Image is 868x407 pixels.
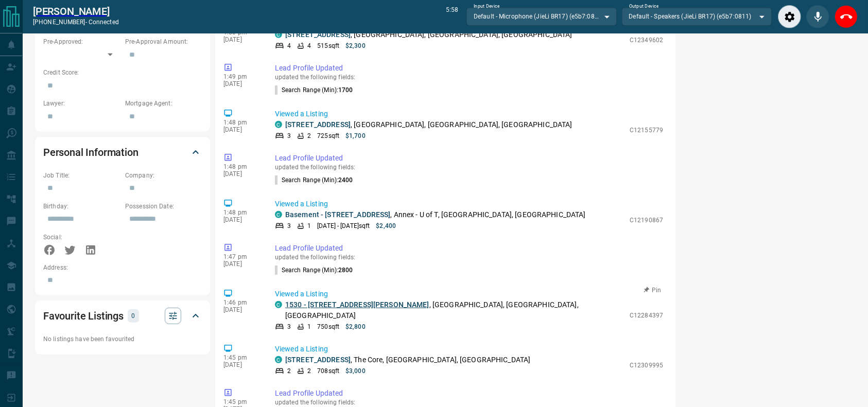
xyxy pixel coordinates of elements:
p: No listings have been favourited [43,334,202,344]
p: 1:47 pm [223,253,259,260]
p: Social: [43,233,120,242]
p: 1:48 pm [223,163,259,170]
div: condos.ca [275,31,282,38]
p: [DATE] [223,216,259,223]
p: 515 sqft [317,41,339,50]
a: Basement - [STREET_ADDRESS] [285,210,391,219]
p: 1:49 pm [223,73,259,80]
div: Audio Settings [778,5,801,28]
p: $3,000 [345,366,366,376]
div: Default - Speakers (JieLi BR17) (e5b7:0811) [622,8,772,25]
span: 2800 [338,267,353,274]
p: , [GEOGRAPHIC_DATA], [GEOGRAPHIC_DATA], [GEOGRAPHIC_DATA] [285,119,572,130]
p: Job Title: [43,171,120,180]
p: [PHONE_NUMBER] - [33,17,119,27]
p: [DATE] [223,260,259,268]
h2: Favourite Listings [43,308,124,324]
p: Search Range (Min) : [275,85,353,95]
p: C12284397 [630,311,663,320]
p: Possession Date: [125,202,202,211]
p: Lawyer: [43,99,120,108]
p: Lead Profile Updated [275,243,663,254]
p: 2 [307,366,311,376]
p: [DATE] [223,361,259,368]
p: C12190867 [630,216,663,225]
p: Mortgage Agent: [125,99,202,108]
div: condos.ca [275,301,282,308]
p: 4 [287,41,291,50]
p: $2,300 [345,41,366,50]
p: 1:45 pm [223,354,259,361]
h2: Personal Information [43,144,138,161]
p: 2 [287,366,291,376]
p: [DATE] [223,170,259,178]
p: updated the following fields: [275,74,663,81]
div: condos.ca [275,121,282,128]
p: Pre-Approval Amount: [125,37,202,46]
p: updated the following fields: [275,254,663,261]
a: [STREET_ADDRESS] [285,120,351,129]
p: 1:48 pm [223,119,259,126]
div: Mute [806,5,829,28]
div: condos.ca [275,356,282,363]
p: Viewed a Listing [275,199,663,209]
p: 1:46 pm [223,299,259,306]
p: 2 [307,131,311,140]
p: [DATE] [223,306,259,313]
span: 1700 [338,86,353,94]
p: 1:45 pm [223,398,259,405]
p: $2,400 [376,221,396,231]
p: $2,800 [345,322,366,331]
span: connected [89,19,119,26]
a: [PERSON_NAME] [33,5,119,17]
p: 3 [287,131,291,140]
p: 3 [287,322,291,331]
p: 4 [307,41,311,50]
div: condos.ca [275,211,282,218]
a: 1530 - [STREET_ADDRESS][PERSON_NAME] [285,300,429,309]
p: [DATE] [223,126,259,133]
p: C12155779 [630,126,663,135]
p: 725 sqft [317,131,339,140]
p: updated the following fields: [275,164,663,171]
p: Lead Profile Updated [275,388,663,399]
p: Credit Score: [43,68,202,77]
p: 1:48 pm [223,209,259,216]
div: Default - Microphone (JieLi BR17) (e5b7:0811) [466,8,616,25]
div: Favourite Listings0 [43,304,202,328]
p: C12309995 [630,361,663,370]
p: 750 sqft [317,322,339,331]
p: $1,700 [345,131,366,140]
p: Pre-Approved: [43,37,120,46]
p: Address: [43,263,202,272]
p: Viewed a Listing [275,344,663,355]
a: [STREET_ADDRESS] [285,356,351,364]
p: Birthday: [43,202,120,211]
p: , [GEOGRAPHIC_DATA], [GEOGRAPHIC_DATA], [GEOGRAPHIC_DATA] [285,299,624,321]
p: Search Range (Min) : [275,266,353,275]
p: Viewed a Listing [275,109,663,119]
p: C12349602 [630,36,663,45]
p: Search Range (Min) : [275,175,353,185]
div: End Call [835,5,858,28]
p: Company: [125,171,202,180]
label: Input Device [474,3,500,10]
div: Personal Information [43,140,202,165]
p: , [GEOGRAPHIC_DATA], [GEOGRAPHIC_DATA], [GEOGRAPHIC_DATA] [285,29,572,40]
button: Pin [637,286,667,295]
p: , The Core, [GEOGRAPHIC_DATA], [GEOGRAPHIC_DATA] [285,355,530,365]
p: [DATE] [223,36,259,43]
p: updated the following fields: [275,399,663,406]
p: [DATE] - [DATE] sqft [317,221,370,231]
span: 2400 [338,176,353,184]
p: 708 sqft [317,366,339,376]
p: Lead Profile Updated [275,153,663,164]
p: 1 [307,221,311,231]
p: 3 [287,221,291,231]
p: Viewed a Listing [275,289,663,299]
p: 1 [307,322,311,331]
p: , Annex - U of T, [GEOGRAPHIC_DATA], [GEOGRAPHIC_DATA] [285,209,586,220]
p: [DATE] [223,80,259,87]
label: Output Device [629,3,658,10]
